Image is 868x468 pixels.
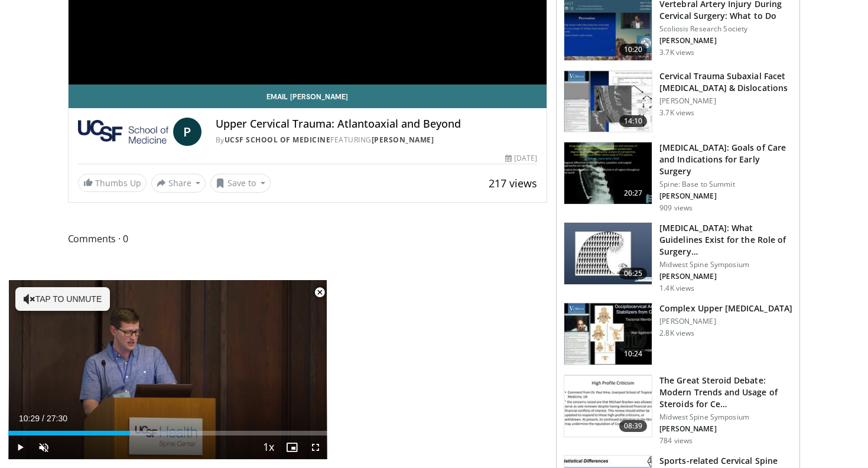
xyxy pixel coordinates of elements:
button: Save to [210,174,271,193]
span: 06:25 [619,268,648,279]
span: Comments 0 [68,231,548,246]
div: Progress Bar [8,431,327,435]
h3: [MEDICAL_DATA]: Goals of Care and Indications for Early Surgery [659,142,792,177]
a: P [173,118,201,146]
div: [DATE] [505,153,537,164]
video-js: Video Player [8,280,327,460]
a: 14:10 Cervical Trauma Subaxial Facet [MEDICAL_DATA] & Dislocations [PERSON_NAME] 3.7K views [564,70,792,133]
p: [PERSON_NAME] [659,272,792,281]
h3: Cervical Trauma Subaxial Facet [MEDICAL_DATA] & Dislocations [659,70,792,94]
h4: Upper Cervical Trauma: Atlantoaxial and Beyond [216,118,537,131]
img: 301743_0000_1.png.150x105_q85_crop-smart_upscale.jpg [564,303,652,365]
button: Fullscreen [304,435,327,459]
img: UCSF School of Medicine [78,118,168,146]
a: Thumbs Up [78,174,147,192]
button: Unmute [32,435,56,459]
span: 217 views [489,176,537,190]
button: Play [8,435,32,459]
p: [PERSON_NAME] [659,191,792,201]
p: Midwest Spine Symposium [659,412,792,422]
a: [PERSON_NAME] [372,135,434,145]
img: 1ecc63b8-4db0-4c53-acab-046251c027fc.150x105_q85_crop-smart_upscale.jpg [564,223,652,284]
p: 909 views [659,203,693,213]
span: / [42,414,44,423]
span: 10:24 [619,348,648,360]
p: 2.8K views [659,329,694,338]
a: 08:39 The Great Steroid Debate: Modern Trends and Usage of Steroids for Ce… Midwest Spine Symposi... [564,375,792,446]
button: Share [151,174,206,193]
button: Enable picture-in-picture mode [280,435,304,459]
p: [PERSON_NAME] [659,424,792,434]
p: Midwest Spine Symposium [659,260,792,269]
a: UCSF School of Medicine [225,135,331,145]
span: 08:39 [619,420,648,432]
a: Email [PERSON_NAME] [69,84,547,108]
span: 27:30 [47,414,67,423]
h3: The Great Steroid Debate: Modern Trends and Usage of Steroids for Ce… [659,375,792,410]
p: [PERSON_NAME] [659,317,792,326]
h3: Complex Upper [MEDICAL_DATA] [659,303,792,314]
p: 784 views [659,436,693,446]
div: By FEATURING [216,135,537,145]
img: 301480_0002_1.png.150x105_q85_crop-smart_upscale.jpg [564,71,652,132]
button: Close [308,280,331,305]
span: 10:29 [19,414,40,423]
a: 06:25 [MEDICAL_DATA]: What Guidelines Exist for the Role of Surgery… Midwest Spine Symposium [PER... [564,222,792,293]
span: 10:20 [619,44,648,56]
p: [PERSON_NAME] [659,36,792,45]
img: 59883733-040d-4f9f-9ebe-f4d40211cc12.150x105_q85_crop-smart_upscale.jpg [564,375,652,437]
a: 20:27 [MEDICAL_DATA]: Goals of Care and Indications for Early Surgery Spine: Base to Summit [PERS... [564,142,792,213]
button: Tap to unmute [15,287,110,311]
button: Playback Rate [256,435,280,459]
p: Spine: Base to Summit [659,180,792,189]
img: 8aa9498e-0fa5-4b92-834c-194e1f04c165.150x105_q85_crop-smart_upscale.jpg [564,142,652,204]
h3: [MEDICAL_DATA]: What Guidelines Exist for the Role of Surgery… [659,222,792,258]
a: 10:24 Complex Upper [MEDICAL_DATA] [PERSON_NAME] 2.8K views [564,303,792,365]
p: 3.7K views [659,48,694,57]
p: [PERSON_NAME] [659,96,792,106]
span: 20:27 [619,187,648,199]
p: 3.7K views [659,108,694,118]
p: Scoliosis Research Society [659,24,792,34]
span: 14:10 [619,115,648,127]
p: 1.4K views [659,284,694,293]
